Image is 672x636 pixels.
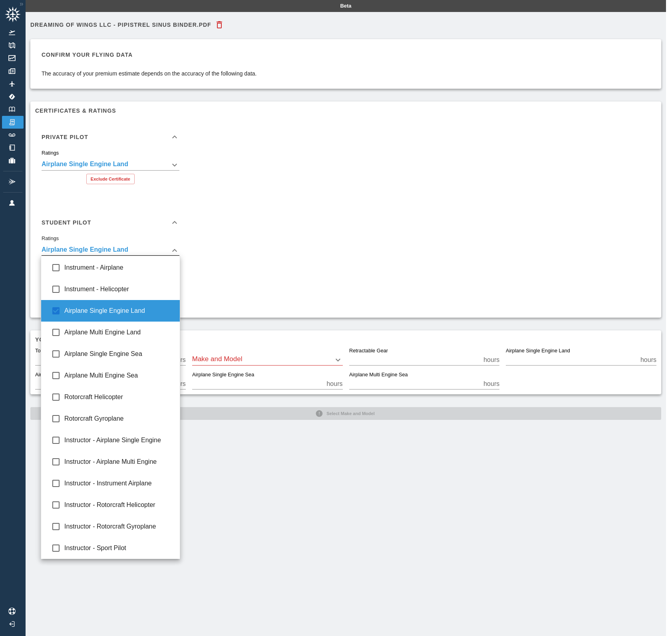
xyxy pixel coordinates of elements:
span: Rotorcraft Gyroplane [64,414,173,423]
span: Instructor - Airplane Single Engine [64,435,173,445]
span: Instructor - Rotorcraft Gyroplane [64,522,173,531]
span: Airplane Single Engine Land [64,306,173,316]
span: Instructor - Sport Pilot [64,543,173,553]
span: Airplane Multi Engine Land [64,328,173,337]
span: Instructor - Rotorcraft Helicopter [64,500,173,510]
span: Rotorcraft Helicopter [64,392,173,402]
span: Instrument - Helicopter [64,284,173,294]
span: Instructor - Airplane Multi Engine [64,457,173,467]
span: Instrument - Airplane [64,263,173,272]
span: Airplane Multi Engine Sea [64,371,173,380]
span: Instructor - Instrument Airplane [64,479,173,488]
span: Airplane Single Engine Sea [64,349,173,359]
